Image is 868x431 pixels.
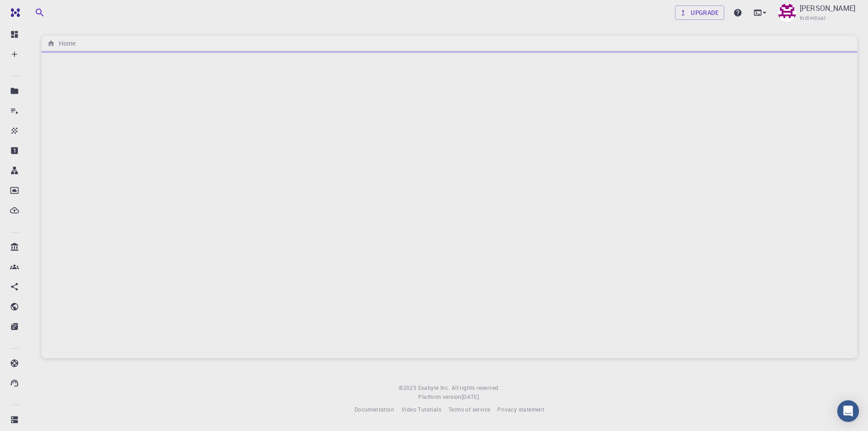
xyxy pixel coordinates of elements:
[462,393,481,402] a: [DATE].
[26,165,27,176] p: Workflows
[778,4,796,22] img: Taha Yusuf Kebapcı
[26,105,27,116] p: Jobs
[800,14,826,23] span: Individual
[26,358,27,369] p: Documentation
[26,301,27,312] p: Shared publicly
[26,261,27,272] p: Accounts
[26,321,27,332] p: Shared externally
[7,8,20,17] img: logo
[497,406,544,413] span: Privacy statement
[26,281,27,292] p: Shared with me
[401,405,441,414] a: Video Tutorials
[837,400,859,422] div: Open Intercom Messenger
[26,125,27,136] p: Materials
[26,378,27,388] p: Contact Support
[462,393,481,400] span: [DATE] .
[354,405,394,414] a: Documentation
[26,205,27,216] p: External Uploads
[26,145,27,156] p: Properties
[497,405,544,414] a: Privacy statement
[26,414,27,425] p: Compute load: Low
[26,185,27,196] p: Dropbox
[399,384,418,393] span: © 2025
[800,3,855,14] p: [PERSON_NAME]
[55,38,75,48] h6: Home
[452,384,500,393] span: All rights reserved.
[401,406,441,413] span: Video Tutorials
[448,406,490,413] span: Terms of service
[418,384,450,391] span: Exabyte Inc.
[26,85,27,96] p: Projects
[418,393,461,402] span: Platform version
[418,384,450,393] a: Exabyte Inc.
[26,29,27,40] p: Dashboard
[675,5,724,20] a: Upgrade
[448,405,490,414] a: Terms of service
[354,406,394,413] span: Documentation
[45,38,77,48] nav: breadcrumb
